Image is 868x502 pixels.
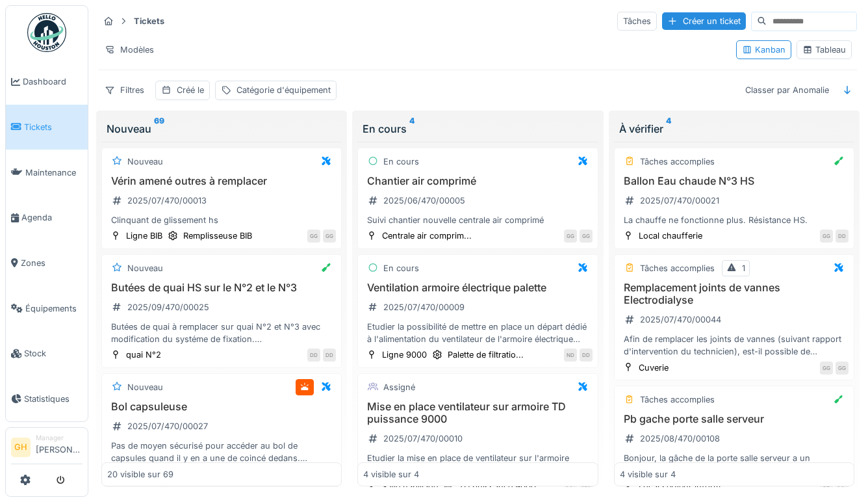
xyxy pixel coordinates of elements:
[564,230,577,243] div: GG
[666,121,671,137] sup: 4
[640,432,720,445] div: 2025/08/470/00108
[183,230,252,242] div: Remplisseuse BIB
[24,121,83,133] span: Tickets
[6,285,88,331] a: Équipements
[127,194,207,207] div: 2025/07/470/00013
[640,155,715,168] div: Tâches accomplies
[127,420,208,432] div: 2025/07/470/00027
[836,362,849,375] div: GG
[363,282,592,294] h3: Ventilation armoire électrique palette
[620,452,849,477] div: Bonjour, la gâche de la porte salle serveur a un problème, souvent en appuyant sur la poignée la ...
[6,331,88,376] a: Stock
[363,401,592,425] h3: Mise en place ventilateur sur armoire TD puissance 9000
[836,230,849,243] div: DD
[617,12,657,31] div: Tâches
[382,230,472,242] div: Centrale air comprim...
[363,321,592,345] div: Etudier la possibilité de mettre en place un départ dédié à l'alimentation du ventilateur de l'ar...
[580,349,593,362] div: DD
[6,376,88,422] a: Statistiques
[6,195,88,241] a: Agenda
[236,84,331,96] div: Catégorie d'équipement
[99,40,160,59] div: Modèles
[11,433,83,464] a: GH Manager[PERSON_NAME]
[363,175,592,187] h3: Chantier air comprimé
[127,155,163,168] div: Nouveau
[307,349,320,362] div: DD
[564,349,577,362] div: ND
[580,230,593,243] div: GG
[6,241,88,286] a: Zones
[620,333,849,358] div: Afin de remplacer les joints de vannes (suivant rapport d'intervention du technicien), est-il pos...
[619,121,849,137] div: À vérifier
[639,230,702,242] div: Local chaufferie
[27,13,66,52] img: Badge_color-CXgf-gQk.svg
[739,81,835,99] div: Classer par Anomalie
[363,468,419,481] div: 4 visible sur 4
[640,262,715,274] div: Tâches accomplies
[6,150,88,195] a: Maintenance
[383,381,415,393] div: Assigné
[383,432,463,445] div: 2025/07/470/00010
[107,401,336,413] h3: Bol capsuleuse
[448,349,524,361] div: Palette de filtratio...
[363,452,592,477] div: Etudier la mise en place de ventilateur sur l'armoire puissance de la chaine 9000.
[127,262,163,274] div: Nouveau
[107,321,336,345] div: Butées de quai à remplacer sur quai N°2 et N°3 avec modification du systéme de fixation. * devis ...
[639,362,669,374] div: Cuverie
[6,105,88,150] a: Tickets
[127,301,209,313] div: 2025/09/470/00025
[21,257,83,269] span: Zones
[620,413,849,425] h3: Pb gache porte salle serveur
[6,59,88,105] a: Dashboard
[36,433,83,443] div: Manager
[11,438,31,457] li: GH
[107,214,336,226] div: Clinquant de glissement hs
[21,211,83,224] span: Agenda
[25,166,83,179] span: Maintenance
[640,393,715,406] div: Tâches accomplies
[107,282,336,294] h3: Butées de quai HS sur le N°2 et le N°3
[820,362,833,375] div: GG
[662,12,746,30] div: Créer un ticket
[129,15,170,27] strong: Tickets
[620,468,676,481] div: 4 visible sur 4
[24,393,83,405] span: Statistiques
[363,214,592,226] div: Suivi chantier nouvelle centrale air comprimé
[126,230,162,242] div: Ligne BIB
[640,194,719,207] div: 2025/07/470/00021
[742,44,785,56] div: Kanban
[363,121,593,137] div: En cours
[620,282,849,306] h3: Remplacement joints de vannes Electrodialyse
[323,230,336,243] div: GG
[25,302,83,315] span: Équipements
[154,121,164,137] sup: 69
[323,349,336,362] div: DD
[820,230,833,243] div: GG
[36,433,83,461] li: [PERSON_NAME]
[107,175,336,187] h3: Vérin amené outres à remplacer
[383,194,465,207] div: 2025/06/470/00005
[23,75,83,88] span: Dashboard
[802,44,846,56] div: Tableau
[383,155,419,168] div: En cours
[742,262,745,274] div: 1
[307,230,320,243] div: GG
[409,121,415,137] sup: 4
[177,84,204,96] div: Créé le
[640,313,721,326] div: 2025/07/470/00044
[382,349,427,361] div: Ligne 9000
[620,214,849,226] div: La chauffe ne fonctionne plus. Résistance HS.
[620,175,849,187] h3: Ballon Eau chaude N°3 HS
[383,262,419,274] div: En cours
[107,440,336,464] div: Pas de moyen sécurisé pour accéder au bol de capsules quand il y en a une de coincé dedans. (Mett...
[107,468,173,481] div: 20 visible sur 69
[99,81,150,99] div: Filtres
[24,347,83,360] span: Stock
[126,349,161,361] div: quai N°2
[107,121,337,137] div: Nouveau
[127,381,163,393] div: Nouveau
[383,301,465,313] div: 2025/07/470/00009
